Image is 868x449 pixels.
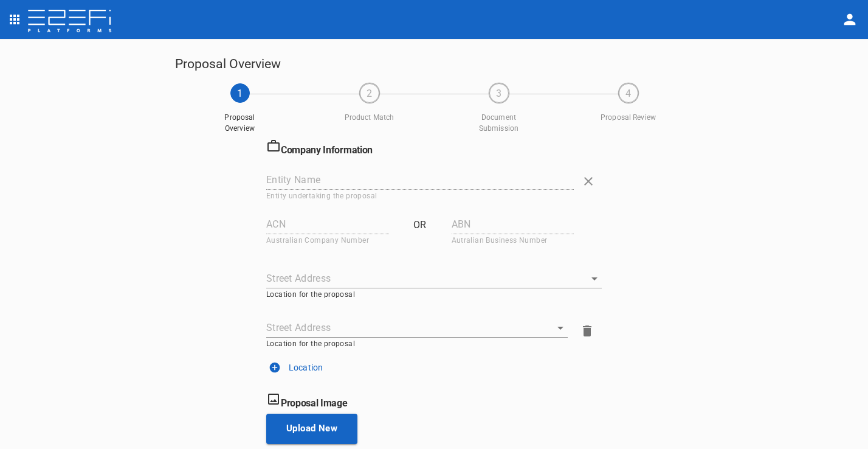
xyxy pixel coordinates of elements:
[266,358,602,377] button: Location
[452,236,574,245] p: Autralian Business Number
[175,54,693,74] h5: Proposal Overview
[266,290,602,299] p: Location for the proposal
[266,139,602,156] h6: Company Information
[598,113,659,123] span: Proposal Review
[210,113,270,133] span: Proposal Overview
[339,113,400,123] span: Product Match
[266,192,574,200] p: Entity undertaking the proposal
[266,236,389,245] p: Australian Company Number
[399,218,442,232] p: OR
[586,270,603,287] button: Open
[266,339,568,348] p: Location for the proposal
[266,392,602,409] h6: Proposal Image
[289,361,323,374] p: Location
[469,113,529,133] span: Document Submission
[266,414,357,444] button: Upload New
[552,319,569,336] button: Open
